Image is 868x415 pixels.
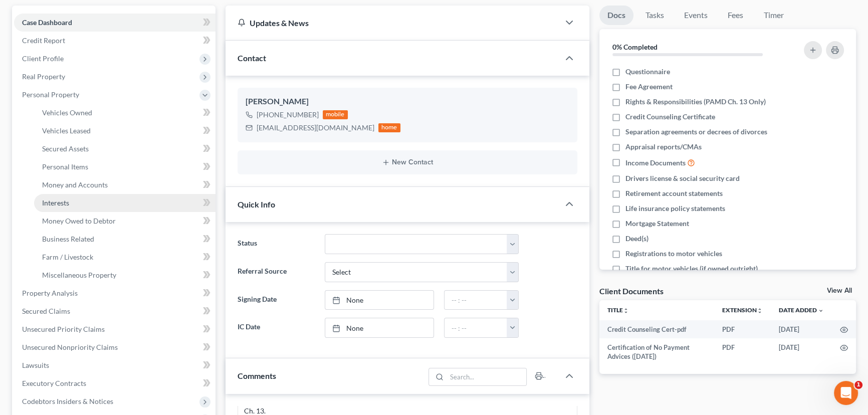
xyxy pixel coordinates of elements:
[756,6,792,25] a: Timer
[22,397,113,405] span: Codebtors Insiders & Notices
[34,266,215,284] a: Miscellaneous Property
[625,219,689,229] span: Mortgage Statement
[34,194,215,212] a: Interests
[445,291,508,310] input: -- : --
[676,6,716,25] a: Events
[378,123,400,132] div: home
[42,180,108,189] span: Money and Accounts
[233,262,320,282] label: Referral Source
[34,176,215,194] a: Money and Accounts
[238,53,266,63] span: Contact
[325,318,433,337] a: None
[246,158,569,166] button: New Contact
[22,289,78,297] span: Property Analysis
[22,36,65,45] span: Credit Report
[14,338,215,356] a: Unsecured Nonpriority Claims
[625,188,723,198] span: Retirement account statements
[722,306,763,314] a: Extensionunfold_more
[447,368,526,385] input: Search...
[22,54,64,63] span: Client Profile
[325,291,433,310] a: None
[257,123,374,133] div: [EMAIL_ADDRESS][DOMAIN_NAME]
[818,308,824,314] i: expand_more
[233,290,320,310] label: Signing Date
[14,374,215,392] a: Executory Contracts
[42,271,116,279] span: Miscellaneous Property
[599,6,633,25] a: Docs
[714,320,771,338] td: PDF
[22,361,49,369] span: Lawsuits
[625,203,725,214] span: Life insurance policy statements
[42,144,89,153] span: Secured Assets
[854,381,862,389] span: 1
[14,320,215,338] a: Unsecured Priority Claims
[625,173,740,183] span: Drivers license & social security card
[34,104,215,122] a: Vehicles Owned
[22,379,86,387] span: Executory Contracts
[771,338,832,366] td: [DATE]
[827,287,852,294] a: View All
[34,212,215,230] a: Money Owed to Debtor
[14,356,215,374] a: Lawsuits
[34,248,215,266] a: Farm / Livestock
[14,284,215,302] a: Property Analysis
[238,199,275,209] span: Quick Info
[14,302,215,320] a: Secured Claims
[34,158,215,176] a: Personal Items
[625,112,715,122] span: Credit Counseling Certificate
[42,162,88,171] span: Personal Items
[607,306,629,314] a: Titleunfold_more
[625,234,648,244] span: Deed(s)
[22,307,70,315] span: Secured Claims
[233,234,320,254] label: Status
[714,338,771,366] td: PDF
[14,32,215,50] a: Credit Report
[779,306,824,314] a: Date Added expand_more
[42,198,69,207] span: Interests
[623,308,629,314] i: unfold_more
[34,122,215,140] a: Vehicles Leased
[238,371,276,380] span: Comments
[233,318,320,338] label: IC Date
[42,217,116,225] span: Money Owed to Debtor
[445,318,508,337] input: -- : --
[637,6,672,25] a: Tasks
[771,320,832,338] td: [DATE]
[14,14,215,32] a: Case Dashboard
[42,235,94,243] span: Business Related
[720,6,752,25] a: Fees
[625,142,702,152] span: Appraisal reports/CMAs
[599,286,664,296] div: Client Documents
[625,127,767,137] span: Separation agreements or decrees of divorces
[599,338,715,366] td: Certification of No Payment Advices ([DATE])
[22,90,79,99] span: Personal Property
[42,253,93,261] span: Farm / Livestock
[599,320,715,338] td: Credit Counseling Cert-pdf
[238,18,547,28] div: Updates & News
[625,264,758,274] span: Title for motor vehicles (if owned outright)
[34,140,215,158] a: Secured Assets
[834,381,858,405] iframe: Intercom live chat
[34,230,215,248] a: Business Related
[246,96,569,108] div: [PERSON_NAME]
[625,249,722,259] span: Registrations to motor vehicles
[22,18,72,27] span: Case Dashboard
[22,72,65,81] span: Real Property
[612,43,658,51] strong: 0% Completed
[625,82,673,92] span: Fee Agreement
[625,97,766,107] span: Rights & Responsibilities (PAMD Ch. 13 Only)
[625,67,670,77] span: Questionnaire
[42,108,92,117] span: Vehicles Owned
[323,110,348,119] div: mobile
[22,343,118,351] span: Unsecured Nonpriority Claims
[257,110,319,120] div: [PHONE_NUMBER]
[22,325,105,333] span: Unsecured Priority Claims
[757,308,763,314] i: unfold_more
[42,126,91,135] span: Vehicles Leased
[625,158,686,168] span: Income Documents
